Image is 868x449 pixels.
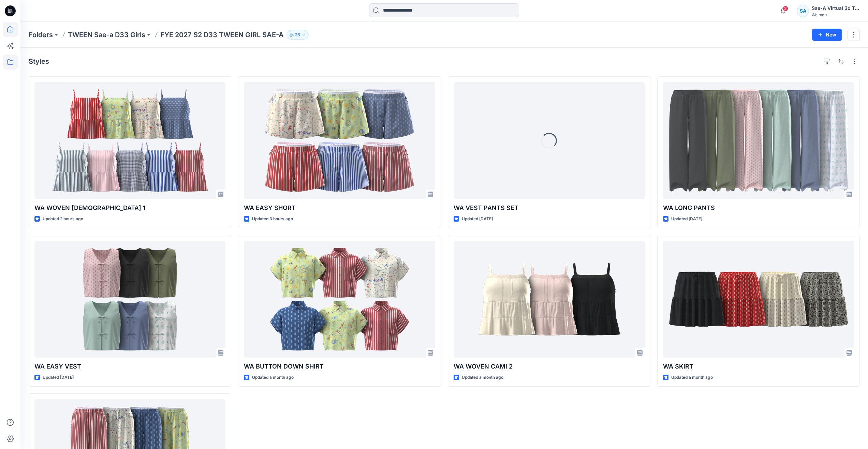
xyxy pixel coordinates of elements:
span: 3 [783,6,788,11]
h4: Styles [29,57,49,65]
p: WA BUTTON DOWN SHIRT [244,362,435,371]
p: WA WOVEN [DEMOGRAPHIC_DATA] 1 [34,203,225,213]
p: Updated [DATE] [43,374,74,381]
p: Updated a month ago [671,374,713,381]
a: WA LONG PANTS [663,82,854,199]
p: 26 [295,31,300,39]
div: Walmart [812,12,859,17]
p: FYE 2027 S2 D33 TWEEN GIRL SAE-A [160,30,284,40]
p: Updated [DATE] [462,215,493,223]
a: WA WOVEN CAMI 1 [34,82,225,199]
a: WA EASY SHORT [244,82,435,199]
a: WA WOVEN CAMI 2 [454,241,645,358]
a: WA SKIRT [663,241,854,358]
div: Sae-A Virtual 3d Team [812,4,859,12]
p: Updated 2 hours ago [43,215,83,223]
a: WA EASY VEST [34,241,225,358]
p: Updated 3 hours ago [252,215,293,223]
p: WA WOVEN CAMI 2 [454,362,645,371]
p: Updated a month ago [252,374,294,381]
a: TWEEN Sae-a D33 Girls [68,30,145,40]
a: Folders [29,30,53,40]
button: 26 [286,30,309,40]
p: WA VEST PANTS SET [454,203,645,213]
div: SA [797,5,809,17]
p: WA SKIRT [663,362,854,371]
button: New [812,29,842,41]
p: WA LONG PANTS [663,203,854,213]
p: WA EASY VEST [34,362,225,371]
p: Updated [DATE] [671,215,702,223]
p: WA EASY SHORT [244,203,435,213]
p: Updated a month ago [462,374,503,381]
a: WA BUTTON DOWN SHIRT [244,241,435,358]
